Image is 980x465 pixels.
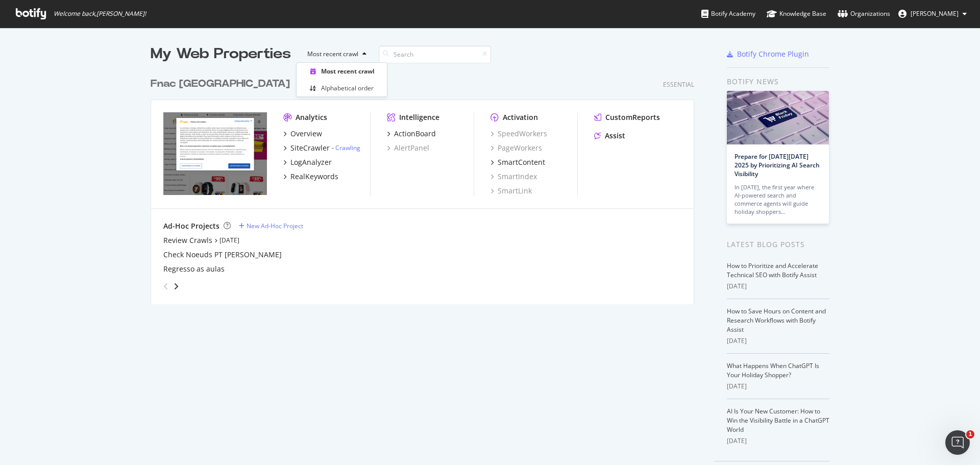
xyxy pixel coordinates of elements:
[290,129,322,139] div: Overview
[737,49,809,59] div: Botify Chrome Plugin
[163,235,212,246] a: Review Crawls
[498,157,545,167] div: SmartContent
[727,336,829,346] div: [DATE]
[296,112,327,123] div: Analytics
[290,143,330,153] div: SiteCrawler
[605,112,660,123] div: CustomReports
[307,51,358,57] div: Most recent crawl
[727,282,829,291] div: [DATE]
[247,222,303,230] div: New Ad-Hoc Project
[394,129,436,139] div: ActionBoard
[399,112,439,123] div: Intelligence
[239,222,303,230] a: New Ad-Hoc Project
[701,9,755,19] div: Botify Academy
[890,6,975,22] button: [PERSON_NAME]
[332,143,360,152] div: -
[605,131,625,141] div: Assist
[299,46,371,62] button: Most recent crawl
[491,143,542,153] a: PageWorkers
[727,239,829,250] div: Latest Blog Posts
[838,9,890,19] div: Organizations
[727,307,826,334] a: How to Save Hours on Content and Research Workflows with Botify Assist
[727,261,818,279] a: How to Prioritize and Accelerate Technical SEO with Botify Assist
[945,430,970,455] iframe: Intercom live chat
[727,382,829,391] div: [DATE]
[290,157,332,167] div: LogAnalyzer
[219,236,239,244] a: [DATE]
[379,45,491,63] input: Search
[491,129,547,139] a: SpeedWorkers
[727,361,819,379] a: What Happens When ChatGPT Is Your Holiday Shopper?
[503,112,538,123] div: Activation
[387,143,429,153] a: AlertPanel
[727,49,809,59] a: Botify Chrome Plugin
[491,157,545,167] a: SmartContent
[290,172,338,182] div: RealKeywords
[54,10,146,18] span: Welcome back, [PERSON_NAME] !
[321,84,374,92] div: Alphabetical order
[594,112,660,123] a: CustomReports
[163,112,267,195] img: www.fnac.pt
[151,44,291,64] div: My Web Properties
[727,407,829,434] a: AI Is Your New Customer: How to Win the Visibility Battle in a ChatGPT World
[767,9,826,19] div: Knowledge Base
[966,430,974,438] span: 1
[911,9,959,18] span: Jonas Correia
[727,436,829,446] div: [DATE]
[594,131,625,141] a: Assist
[734,152,820,178] a: Prepare for [DATE][DATE] 2025 by Prioritizing AI Search Visibility
[321,67,375,76] div: Most recent crawl
[151,64,702,304] div: grid
[151,77,294,91] a: Fnac [GEOGRAPHIC_DATA]
[159,278,173,295] div: angle-left
[283,129,322,139] a: Overview
[727,76,829,87] div: Botify news
[727,91,829,144] img: Prepare for Black Friday 2025 by Prioritizing AI Search Visibility
[491,186,532,196] a: SmartLink
[151,77,290,91] div: Fnac [GEOGRAPHIC_DATA]
[283,143,360,153] a: SiteCrawler- Crawling
[387,129,436,139] a: ActionBoard
[335,143,360,152] a: Crawling
[173,281,180,291] div: angle-right
[163,264,225,274] a: Regresso as aulas
[283,172,338,182] a: RealKeywords
[163,221,219,231] div: Ad-Hoc Projects
[663,80,694,89] div: Essential
[283,157,332,167] a: LogAnalyzer
[734,183,821,216] div: In [DATE], the first year where AI-powered search and commerce agents will guide holiday shoppers…
[491,172,537,182] a: SmartIndex
[163,250,282,260] a: Check Noeuds PT [PERSON_NAME]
